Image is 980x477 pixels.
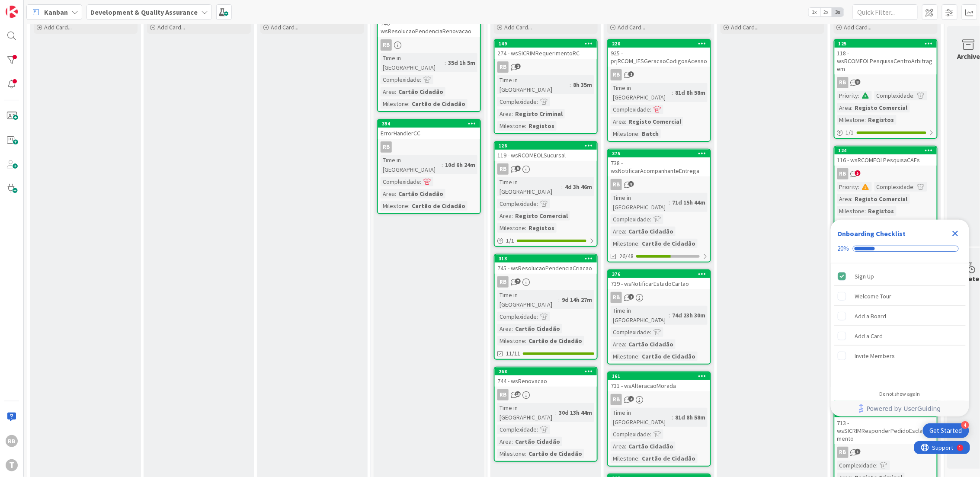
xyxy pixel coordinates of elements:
img: Visit kanbanzone.com [6,6,18,18]
span: : [442,160,443,170]
div: 149 [495,40,597,48]
div: 738 - wsNotificarAcompanhanteEntrega [608,157,710,176]
span: : [512,211,513,221]
span: : [672,413,673,422]
span: : [625,442,626,451]
span: : [625,227,626,236]
span: Support [18,1,39,12]
div: RB [497,276,509,288]
span: 3x [832,8,844,16]
div: Area [497,437,512,446]
div: 394ErrorHandlerCC [378,120,480,139]
div: 125118 - wsRCOMEOLPesquisaCentroArbitragem [835,40,937,74]
span: 1 [628,294,634,300]
div: Time in [GEOGRAPHIC_DATA] [497,403,555,422]
a: Powered by UserGuiding [835,401,965,416]
div: Complexidade [874,91,914,100]
div: 1/1 [835,127,937,138]
div: Registo Comercial [853,194,910,204]
div: Priority [837,182,858,192]
span: : [420,177,421,186]
span: : [858,182,860,192]
span: 7 [515,279,521,284]
div: Registos [866,115,897,125]
div: 746 - wsResolucaoPendenciaRenovacao [378,18,480,37]
div: Milestone [497,449,525,458]
div: 161 [608,372,710,380]
span: : [650,105,651,114]
div: Milestone [611,352,638,361]
span: : [638,129,640,138]
div: RB [495,163,597,175]
div: 268 [495,368,597,375]
span: : [395,189,396,198]
div: Time in [GEOGRAPHIC_DATA] [497,290,558,309]
span: : [525,336,526,346]
span: : [672,88,673,97]
div: Milestone [497,121,525,131]
div: Time in [GEOGRAPHIC_DATA] [381,155,442,174]
div: 1 [45,3,47,10]
div: Time in [GEOGRAPHIC_DATA] [497,75,570,94]
a: 268744 - wsRenovacaoRBTime in [GEOGRAPHIC_DATA]:30d 13h 44mComplexidade:Area:Cartão CidadãoMilest... [494,367,598,462]
div: 118 - wsRCOMEOLPesquisaCentroArbitragem [835,48,937,74]
div: Invite Members is incomplete. [834,346,966,365]
div: Cartão Cidadão [396,87,445,96]
span: 1 [628,71,634,77]
span: : [570,80,571,90]
div: Milestone [497,223,525,233]
div: Welcome Tour [855,291,892,301]
div: Complexidade [381,177,420,186]
div: Cartão Cidadão [626,442,676,451]
div: Cartão de Cidadão [410,99,468,109]
div: Complexidade [497,199,537,208]
span: Add Card... [157,23,185,31]
span: : [408,201,410,211]
div: 394 [382,121,480,127]
span: 18 [515,391,521,397]
div: Add a Card is incomplete. [834,327,966,346]
span: 1 / 1 [506,236,514,245]
div: Onboarding Checklist [838,228,906,239]
span: : [650,429,651,439]
div: 126119 - wsRCOMEOLSucursal [495,142,597,161]
div: RB [495,61,597,73]
div: Priority [837,91,858,100]
div: Checklist progress: 20% [838,245,962,253]
div: Milestone [837,115,865,125]
span: 5 [515,166,521,171]
div: Area [381,87,395,96]
div: Area [611,339,625,349]
div: RB [608,292,710,303]
div: Milestone [497,336,525,346]
div: Registo Comercial [853,103,910,112]
span: : [638,239,640,248]
div: 4d 3h 46m [563,182,594,192]
div: 376 [608,270,710,278]
div: 116 - wsRCOMEOLPesquisaCAEs [835,154,937,166]
div: 313 [495,255,597,263]
div: 119 - wsRCOMEOLSucursal [495,150,597,161]
a: 746 - wsResolucaoPendenciaRenovacaoRBTime in [GEOGRAPHIC_DATA]:35d 1h 5mComplexidade:Area:Cartão ... [377,9,481,112]
div: Registos [866,206,897,216]
div: RB [495,276,597,288]
span: Kanban [44,7,68,17]
div: Cartão Cidadão [396,189,445,198]
div: RB [835,77,937,88]
div: RB [6,435,18,447]
span: : [537,199,538,208]
span: : [638,352,640,361]
span: : [625,339,626,349]
div: Checklist items [831,263,969,385]
div: RB [497,389,509,400]
div: RB [837,447,849,458]
div: 81d 8h 58m [673,413,708,422]
a: 124116 - wsRCOMEOLPesquisaCAEsRBPriority:Complexidade:Area:Registo ComercialMilestone:Registos2/3 [834,146,938,230]
span: : [525,121,526,131]
span: : [858,91,860,100]
div: 149274 - wsSICRIMRequerimentoRC [495,40,597,59]
div: Cartão Cidadão [626,227,676,236]
div: Time in [GEOGRAPHIC_DATA] [611,83,672,102]
a: 149274 - wsSICRIMRequerimentoRCRBTime in [GEOGRAPHIC_DATA]:8h 35mComplexidade:Area:Registo Crimin... [494,39,598,134]
div: Complexidade [497,97,537,106]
